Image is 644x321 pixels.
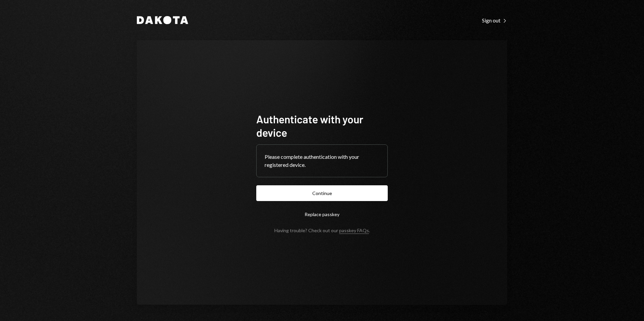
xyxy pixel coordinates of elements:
[274,228,370,233] div: Having trouble? Check out our .
[256,112,388,139] h1: Authenticate with your device
[482,16,507,24] a: Sign out
[256,206,388,222] button: Replace passkey
[339,228,369,234] a: passkey FAQs
[256,185,388,201] button: Continue
[265,153,379,169] div: Please complete authentication with your registered device.
[482,17,507,24] div: Sign out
